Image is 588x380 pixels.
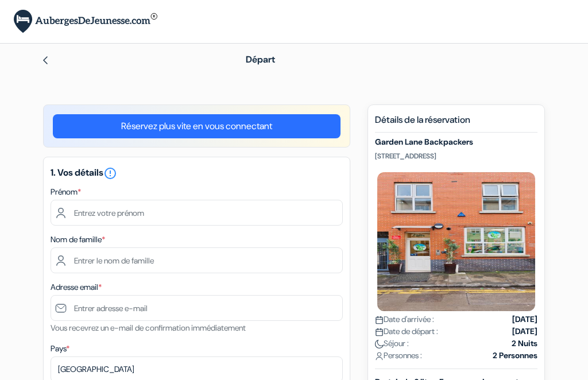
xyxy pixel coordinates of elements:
[103,166,117,180] i: error_outline
[51,323,246,333] small: Vous recevrez un e-mail de confirmation immédiatement
[51,186,81,198] label: Prénom
[51,166,343,180] h5: 1. Vos détails
[375,316,384,324] img: calendar.svg
[375,338,409,350] span: Séjour :
[51,247,343,273] input: Entrer le nom de famille
[375,152,537,161] p: [STREET_ADDRESS]
[14,10,157,33] img: AubergesDeJeunesse.com
[512,313,537,325] strong: [DATE]
[375,114,537,133] h5: Détails de la réservation
[53,114,341,138] a: Réservez plus vite en vous connectant
[103,166,117,179] a: error_outline
[375,325,438,338] span: Date de départ :
[375,328,384,336] img: calendar.svg
[493,350,537,362] strong: 2 Personnes
[51,343,69,355] label: Pays
[512,338,537,350] strong: 2 Nuits
[375,340,384,348] img: moon.svg
[375,352,384,360] img: user_icon.svg
[375,313,434,325] span: Date d'arrivée :
[41,56,50,65] img: left_arrow.svg
[375,137,537,147] h5: Garden Lane Backpackers
[375,350,422,362] span: Personnes :
[512,325,537,338] strong: [DATE]
[51,295,343,321] input: Entrer adresse e-mail
[51,200,343,226] input: Entrez votre prénom
[246,53,275,65] span: Départ
[51,234,105,246] label: Nom de famille
[51,281,102,293] label: Adresse email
